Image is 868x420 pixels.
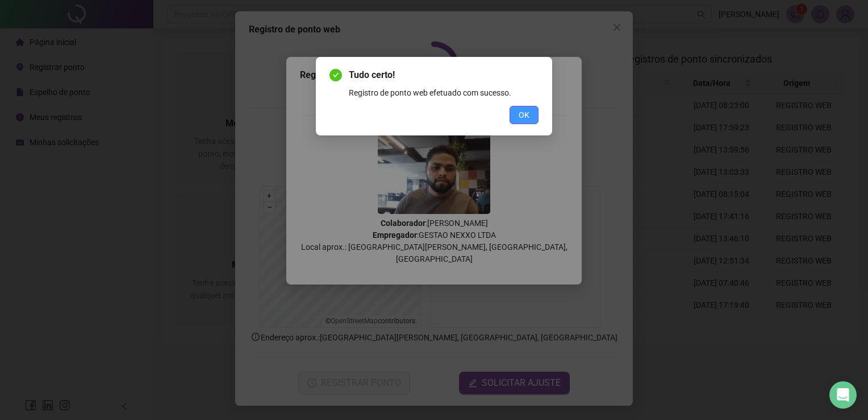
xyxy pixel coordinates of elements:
span: OK [519,109,529,121]
span: check-circle [329,69,342,81]
div: Open Intercom Messenger [829,381,857,409]
button: OK [510,106,539,124]
span: Tudo certo! [349,68,539,82]
div: Registro de ponto web efetuado com sucesso. [349,87,539,99]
